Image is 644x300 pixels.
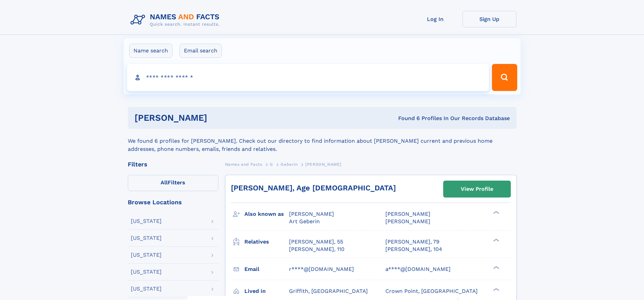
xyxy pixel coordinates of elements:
a: [PERSON_NAME], 55 [289,238,343,246]
span: [PERSON_NAME] [385,211,430,217]
label: Name search [129,44,172,58]
div: Filters [128,161,218,167]
a: Names and Facts [225,160,262,168]
span: [PERSON_NAME] [385,218,430,225]
h1: [PERSON_NAME] [135,114,303,122]
div: ❯ [492,238,500,242]
h3: Also known as [244,208,289,220]
div: ❯ [492,287,500,292]
div: View Profile [461,181,493,197]
span: All [161,179,168,186]
img: Logo Names and Facts [128,11,225,29]
label: Email search [180,44,222,58]
a: View Profile [444,181,510,197]
span: Geberin [281,162,297,167]
div: Found 6 Profiles In Our Records Database [303,115,510,122]
label: Filters [128,175,218,191]
h3: Lived in [244,285,289,297]
span: Crown Point, [GEOGRAPHIC_DATA] [385,288,478,294]
a: Sign Up [462,11,517,27]
input: search input [127,64,489,91]
div: [US_STATE] [131,235,162,241]
div: We found 6 profiles for [PERSON_NAME]. Check out our directory to find information about [PERSON_... [128,129,517,153]
a: [PERSON_NAME], 110 [289,246,344,253]
a: [PERSON_NAME], Age [DEMOGRAPHIC_DATA] [231,184,396,192]
span: Art Geberin [289,218,320,225]
div: ❯ [492,265,500,270]
div: [US_STATE] [131,252,162,258]
span: Griffith, [GEOGRAPHIC_DATA] [289,288,368,294]
a: [PERSON_NAME], 79 [385,238,439,246]
div: [US_STATE] [131,269,162,275]
div: ❯ [492,210,500,215]
span: [PERSON_NAME] [289,211,334,217]
span: [PERSON_NAME] [305,162,341,167]
h3: Relatives [244,236,289,248]
a: Log In [408,11,462,27]
h3: Email [244,263,289,275]
button: Search Button [492,64,517,91]
a: Geberin [281,160,297,168]
div: [US_STATE] [131,286,162,292]
div: [US_STATE] [131,218,162,224]
a: [PERSON_NAME], 104 [385,246,442,253]
span: G [270,162,273,167]
a: G [270,160,273,168]
div: Browse Locations [128,199,218,205]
